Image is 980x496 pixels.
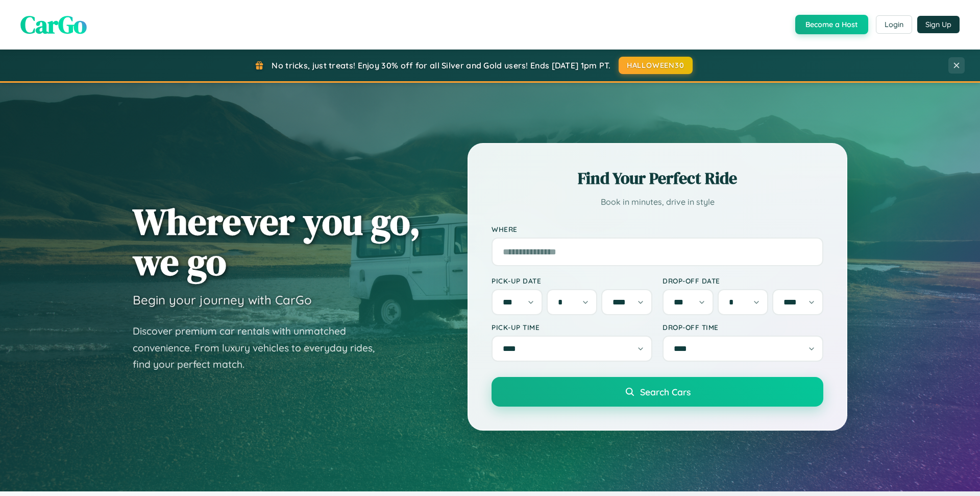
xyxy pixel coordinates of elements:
[133,323,388,373] p: Discover premium car rentals with unmatched convenience. From luxury vehicles to everyday rides, ...
[663,323,823,332] label: Drop-off Time
[20,8,87,41] span: CarGo
[492,225,823,233] label: Where
[492,377,823,407] button: Search Cars
[492,195,823,209] p: Book in minutes, drive in style
[492,167,823,190] h2: Find Your Perfect Ride
[619,57,693,74] button: HALLOWEEN30
[663,276,823,285] label: Drop-off Date
[795,15,868,34] button: Become a Host
[876,15,912,34] button: Login
[492,323,652,332] label: Pick-up Time
[272,60,610,70] span: No tricks, just treats! Enjoy 30% off for all Silver and Gold users! Ends [DATE] 1pm PT.
[640,386,691,397] span: Search Cars
[492,276,652,285] label: Pick-up Date
[133,292,312,308] h3: Begin your journey with CarGo
[133,201,421,282] h1: Wherever you go, we go
[917,16,960,33] button: Sign Up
